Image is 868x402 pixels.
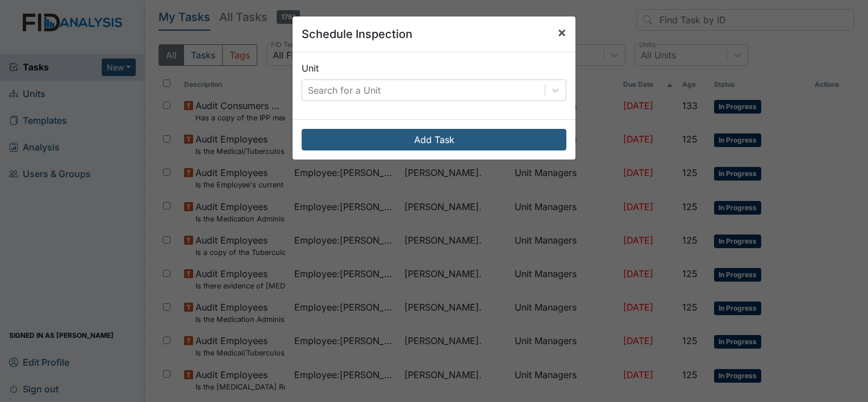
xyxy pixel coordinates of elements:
label: Unit [302,61,319,75]
h5: Schedule Inspection [302,26,412,43]
button: Close [548,16,575,48]
div: Search for a Unit [308,83,381,97]
span: × [557,24,566,40]
button: Add Task [302,129,566,150]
